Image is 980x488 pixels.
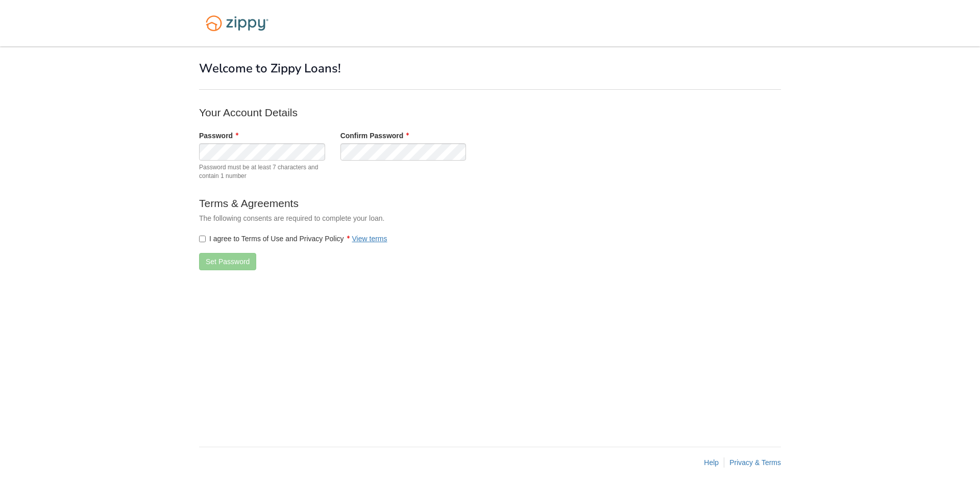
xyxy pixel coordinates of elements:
h1: Welcome to Zippy Loans! [199,62,781,75]
img: Logo [199,10,275,36]
p: The following consents are required to complete your loan. [199,213,607,223]
label: Password [199,131,238,141]
input: I agree to Terms of Use and Privacy PolicyView terms [199,236,206,242]
span: Password must be at least 7 characters and contain 1 number [199,163,325,181]
label: I agree to Terms of Use and Privacy Policy [199,234,387,244]
label: Confirm Password [340,131,409,141]
input: Verify Password [340,143,467,161]
a: Help [704,458,719,467]
a: View terms [352,235,387,243]
p: Your Account Details [199,105,607,120]
button: Set Password [199,253,256,270]
a: Privacy & Terms [729,458,781,467]
p: Terms & Agreements [199,196,607,211]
